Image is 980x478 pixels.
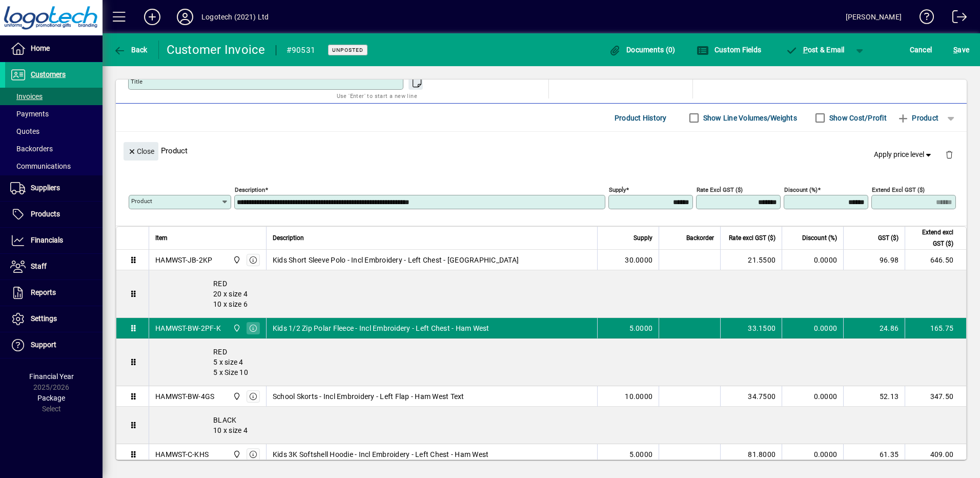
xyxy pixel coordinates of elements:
[131,197,152,205] mat-label: Product
[5,36,103,62] a: Home
[31,288,56,296] span: Reports
[827,113,887,123] label: Show Cost/Profit
[907,41,935,59] button: Cancel
[5,202,103,227] a: Products
[780,41,850,59] button: Post & Email
[634,232,652,244] span: Supply
[332,47,363,53] span: Unposted
[615,110,667,126] span: Product History
[10,162,71,170] span: Communications
[155,391,214,402] div: HAMWST-BW-4GS
[5,254,103,280] a: Staff
[782,386,843,407] td: 0.0000
[686,232,714,244] span: Backorder
[149,270,966,317] div: RED 20 x size 4 10 x size 6
[201,9,269,25] div: Logotech (2021) Ltd
[872,186,925,193] mat-label: Extend excl GST ($)
[113,46,148,54] span: Back
[5,228,103,253] a: Financials
[803,46,808,54] span: P
[128,143,154,160] span: Close
[273,255,519,265] span: Kids Short Sleeve Polo - Incl Embroidery - Left Chest - [GEOGRAPHIC_DATA]
[10,92,43,101] span: Invoices
[149,407,966,444] div: BLACK 10 x size 4
[5,123,103,140] a: Quotes
[10,127,39,135] span: Quotes
[905,444,966,465] td: 409.00
[629,449,653,460] span: 5.0000
[5,280,103,306] a: Reports
[843,386,905,407] td: 52.13
[31,236,63,244] span: Financials
[230,323,242,334] span: Central
[610,109,671,127] button: Product History
[785,46,845,54] span: ost & Email
[273,232,304,244] span: Description
[337,90,417,102] mat-hint: Use 'Enter' to start a new line
[5,157,103,175] a: Communications
[287,42,316,58] div: #90531
[5,306,103,332] a: Settings
[111,41,150,59] button: Back
[905,318,966,338] td: 165.75
[5,175,103,201] a: Suppliers
[697,186,743,193] mat-label: Rate excl GST ($)
[10,110,49,118] span: Payments
[937,142,962,167] button: Delete
[5,88,103,105] a: Invoices
[843,318,905,338] td: 24.86
[784,186,818,193] mat-label: Discount (%)
[694,41,764,59] button: Custom Fields
[701,113,797,123] label: Show Line Volumes/Weights
[29,372,74,381] span: Financial Year
[167,42,266,58] div: Customer Invoice
[31,210,60,218] span: Products
[843,444,905,465] td: 61.35
[5,105,103,123] a: Payments
[953,42,969,58] span: ave
[155,232,168,244] span: Item
[136,8,169,26] button: Add
[155,255,212,265] div: HAMWST-JB-2KP
[802,232,837,244] span: Discount (%)
[155,323,221,333] div: HAMWST-BW-2PF-K
[10,145,53,153] span: Backorders
[31,341,56,349] span: Support
[870,146,937,164] button: Apply price level
[103,41,159,59] app-page-header-button: Back
[124,142,158,161] button: Close
[629,323,653,333] span: 5.0000
[5,332,103,358] a: Support
[31,314,57,323] span: Settings
[273,449,489,460] span: Kids 3K Softshell Hoodie - Incl Embroidery - Left Chest - Ham West
[697,46,761,54] span: Custom Fields
[609,46,676,54] span: Documents (0)
[31,262,47,270] span: Staff
[5,140,103,157] a: Backorders
[121,146,161,155] app-page-header-button: Close
[897,110,938,126] span: Product
[31,70,66,78] span: Customers
[149,338,966,386] div: RED 5 x size 4 5 x Size 10
[31,44,50,52] span: Home
[131,78,142,85] mat-label: Title
[878,232,899,244] span: GST ($)
[846,9,902,25] div: [PERSON_NAME]
[116,132,967,169] div: Product
[169,8,201,26] button: Profile
[905,250,966,270] td: 646.50
[606,41,678,59] button: Documents (0)
[230,449,242,460] span: Central
[937,150,962,159] app-page-header-button: Delete
[155,449,209,460] div: HAMWST-C-KHS
[727,449,775,460] div: 81.8000
[911,227,953,249] span: Extend excl GST ($)
[951,41,972,59] button: Save
[953,46,957,54] span: S
[727,391,775,402] div: 34.7500
[874,149,933,160] span: Apply price level
[945,2,967,35] a: Logout
[727,323,775,333] div: 33.1500
[31,184,60,192] span: Suppliers
[892,109,944,127] button: Product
